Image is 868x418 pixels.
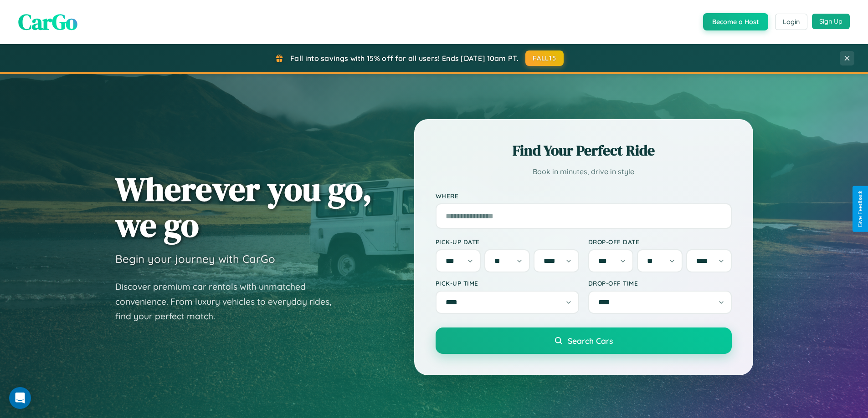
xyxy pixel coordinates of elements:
h3: Begin your journey with CarGo [115,252,275,266]
p: Discover premium car rentals with unmatched convenience. From luxury vehicles to everyday rides, ... [115,279,343,324]
label: Pick-up Date [436,238,579,246]
span: Search Cars [568,336,613,346]
button: FALL15 [525,50,564,66]
div: Open Intercom Messenger [9,387,31,409]
button: Search Cars [436,327,732,354]
span: Fall into savings with 15% off for all users! Ends [DATE] 10am PT. [290,54,519,63]
button: Sign Up [812,14,850,29]
h2: Find Your Perfect Ride [436,141,732,161]
label: Drop-off Date [588,238,732,246]
label: Where [436,192,732,200]
label: Pick-up Time [436,279,579,287]
button: Login [775,14,807,30]
label: Drop-off Time [588,279,732,287]
button: Become a Host [703,13,768,30]
span: CarGo [18,7,77,37]
h1: Wherever you go, we go [115,171,372,243]
p: Book in minutes, drive in style [436,165,732,178]
div: Give Feedback [857,191,863,227]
